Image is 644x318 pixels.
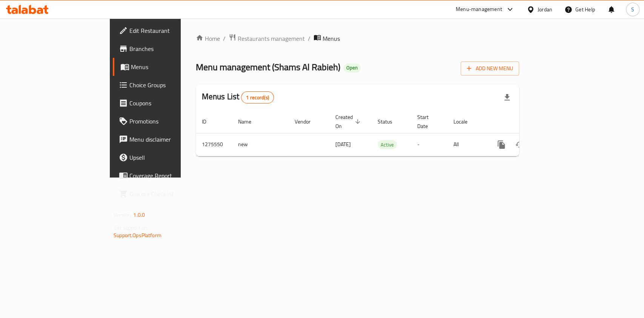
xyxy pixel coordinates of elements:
[196,34,519,43] nav: breadcrumb
[238,117,261,126] span: Name
[447,133,486,156] td: All
[411,133,447,156] td: -
[196,110,571,156] table: enhanced table
[113,94,217,112] a: Coupons
[129,80,211,90] span: Choice Groups
[114,230,161,240] a: Support.OpsPlatform
[131,62,211,71] span: Menus
[453,117,477,126] span: Locale
[486,110,571,133] th: Actions
[113,76,217,94] a: Choice Groups
[202,117,216,126] span: ID
[129,117,211,126] span: Promotions
[241,91,274,103] div: Total records count
[417,113,438,131] span: Start Date
[129,135,211,144] span: Menu disclaimer
[114,210,132,220] span: Version:
[223,34,226,43] li: /
[202,91,274,103] h2: Menus List
[129,44,211,53] span: Branches
[467,64,513,73] span: Add New Menu
[129,171,211,180] span: Coverage Report
[238,34,305,43] span: Restaurants management
[335,139,351,149] span: [DATE]
[133,210,145,220] span: 1.0.0
[378,140,397,149] div: Active
[129,153,211,162] span: Upsell
[113,130,217,148] a: Menu disclaimer
[113,22,217,40] a: Edit Restaurant
[631,5,634,14] span: S
[498,88,516,107] div: Export file
[461,62,519,76] button: Add New Menu
[113,112,217,130] a: Promotions
[241,94,274,101] span: 1 record(s)
[378,140,397,149] span: Active
[129,99,211,108] span: Coupons
[113,185,217,203] a: Grocery Checklist
[113,148,217,167] a: Upsell
[492,136,510,154] button: more
[129,189,211,198] span: Grocery Checklist
[295,117,320,126] span: Vendor
[343,65,361,71] span: Open
[196,59,340,76] span: Menu management ( Shams Al Rabieh )
[308,34,310,43] li: /
[378,117,402,126] span: Status
[323,34,340,43] span: Menus
[510,136,529,154] button: Change Status
[114,223,148,233] span: Get support on:
[113,167,217,185] a: Coverage Report
[113,40,217,58] a: Branches
[232,133,289,156] td: new
[129,26,211,35] span: Edit Restaurant
[229,34,305,43] a: Restaurants management
[538,5,552,14] div: Jordan
[456,5,502,14] div: Menu-management
[343,63,361,73] div: Open
[335,113,363,131] span: Created On
[113,58,217,76] a: Menus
